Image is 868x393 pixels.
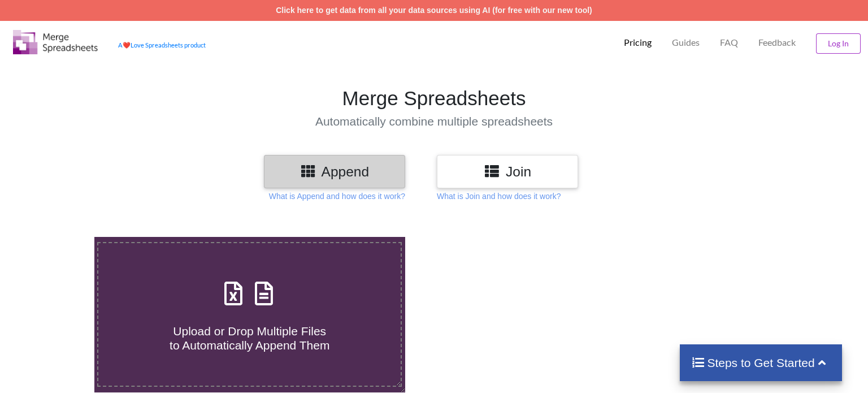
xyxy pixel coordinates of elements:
p: Guides [672,37,700,49]
span: Feedback [758,38,796,47]
button: Log In [816,33,861,54]
h3: Join [445,163,570,180]
a: AheartLove Spreadsheets product [118,41,206,49]
span: Upload or Drop Multiple Files to Automatically Append Them [170,325,329,352]
h4: Steps to Get Started [691,356,831,370]
h3: Append [272,163,397,180]
a: Click here to get data from all your data sources using AI (for free with our new tool) [276,6,592,15]
span: heart [123,41,131,49]
p: FAQ [720,37,738,49]
p: What is Append and how does it work? [269,191,405,202]
p: What is Join and how does it work? [437,191,561,202]
p: Pricing [624,37,652,49]
img: Logo.png [13,30,98,54]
